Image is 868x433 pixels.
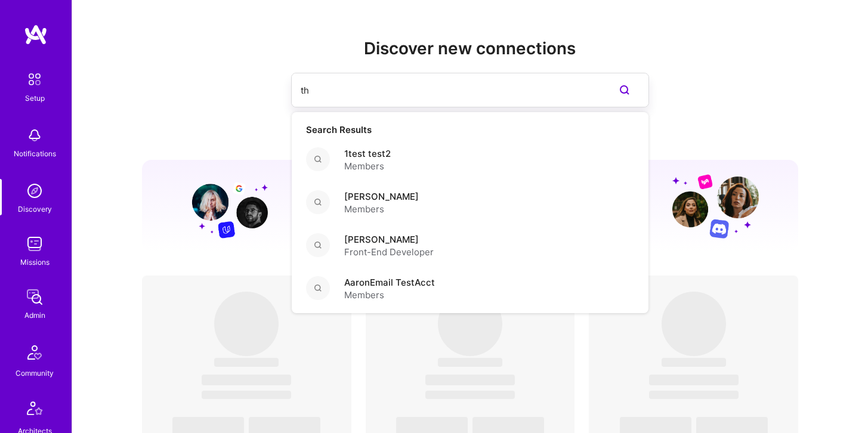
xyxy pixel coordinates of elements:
[301,75,592,106] input: Search builders by name
[314,199,322,206] i: icon Search
[181,173,268,239] img: Grow your network
[662,358,726,367] span: ‌
[425,391,515,399] span: ‌
[438,358,502,367] span: ‌
[314,284,322,292] i: icon Search
[22,67,47,92] img: setup
[438,292,502,356] span: ‌
[214,292,279,356] span: ‌
[344,160,391,172] span: Members
[672,174,759,239] img: Grow your network
[16,367,54,379] div: Community
[25,92,45,104] div: Setup
[314,156,322,163] i: icon Search
[344,147,391,160] span: 1test test2
[20,338,49,367] img: Community
[344,233,434,246] span: [PERSON_NAME]
[24,24,48,45] img: logo
[214,358,279,367] span: ‌
[202,375,291,385] span: ‌
[23,232,47,256] img: teamwork
[292,125,648,135] h4: Search Results
[20,256,50,268] div: Missions
[20,396,49,425] img: Architects
[18,203,52,215] div: Discovery
[142,39,798,58] h2: Discover new connections
[23,123,47,147] img: bell
[344,203,419,215] span: Members
[14,147,56,160] div: Notifications
[617,83,632,97] i: icon SearchPurple
[344,246,434,258] span: Front-End Developer
[649,375,739,385] span: ‌
[314,242,322,249] i: icon Search
[202,391,291,399] span: ‌
[344,190,419,203] span: [PERSON_NAME]
[23,285,47,309] img: admin teamwork
[425,375,515,385] span: ‌
[344,276,435,289] span: AaronEmail TestAcct
[344,289,435,301] span: Members
[23,179,47,203] img: discovery
[649,391,739,399] span: ‌
[24,309,45,321] div: Admin
[662,292,726,356] span: ‌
